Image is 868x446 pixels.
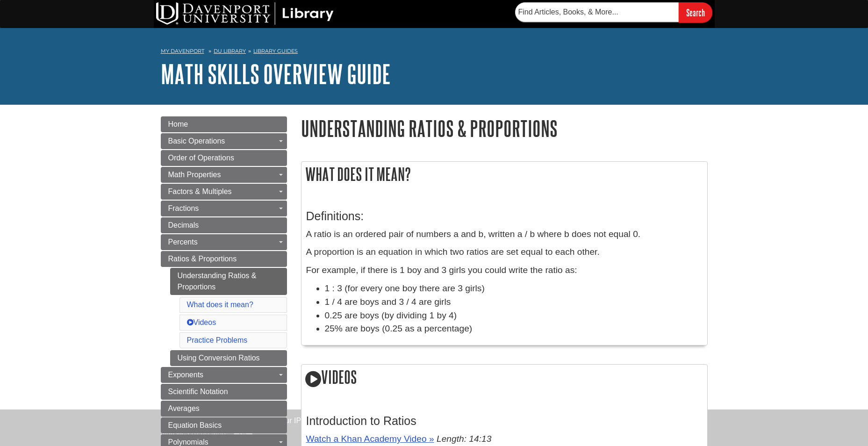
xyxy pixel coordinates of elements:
a: My Davenport [161,47,204,55]
a: Factors & Multiples [161,184,287,200]
a: Library Guides [253,48,298,54]
input: Find Articles, Books, & More... [515,2,679,22]
span: Scientific Notation [168,388,228,396]
h2: Videos [301,365,707,391]
input: Search [679,2,712,22]
span: Averages [168,404,200,412]
h2: What does it mean? [301,162,707,187]
a: What does it mean? [187,301,253,309]
a: Math Properties [161,167,287,183]
p: For example, if there is 1 boy and 3 girls you could write the ratio as: [306,264,703,277]
span: Ratios & Proportions [168,255,237,263]
h1: Understanding Ratios & Proportions [301,116,708,140]
span: Percents [168,238,198,246]
span: Decimals [168,221,199,229]
a: Watch a Khan Academy Video » [306,434,434,444]
a: Scientific Notation [161,384,287,400]
a: Videos [187,318,216,326]
form: Searches DU Library's articles, books, and more [515,2,712,22]
li: 0.25 are boys (by dividing 1 by 4) [325,309,703,323]
a: Decimals [161,217,287,233]
h3: Definitions: [306,209,703,223]
em: Length: 14:13 [437,434,491,444]
span: Home [168,120,188,128]
p: A ratio is an ordered pair of numbers a and b, written a / b where b does not equal 0. [306,228,703,241]
span: Basic Operations [168,137,225,145]
a: Fractions [161,201,287,216]
h3: Introduction to Ratios [306,414,703,428]
li: 25% are boys (0.25 as a percentage) [325,322,703,336]
a: Averages [161,401,287,417]
a: Math Skills Overview Guide [161,59,391,88]
span: Exponents [168,371,204,379]
a: Basic Operations [161,133,287,149]
span: Polynomials [168,438,208,446]
a: Percents [161,234,287,250]
a: Using Conversion Ratios [170,350,287,366]
a: Order of Operations [161,150,287,166]
a: Understanding Ratios & Proportions [170,268,287,295]
li: 1 / 4 are boys and 3 / 4 are girls [325,295,703,309]
li: 1 : 3 (for every one boy there are 3 girls) [325,282,703,295]
span: Factors & Multiples [168,187,232,195]
p: A proportion is an equation in which two ratios are set equal to each other. [306,245,703,259]
a: Equation Basics [161,417,287,433]
span: Fractions [168,204,199,212]
span: Order of Operations [168,154,234,162]
span: Equation Basics [168,421,222,429]
a: DU Library [214,48,246,54]
a: Practice Problems [187,336,248,344]
a: Ratios & Proportions [161,251,287,267]
nav: breadcrumb [161,45,708,60]
img: DU Library [156,2,334,25]
span: Math Properties [168,171,221,179]
a: Home [161,116,287,132]
a: Exponents [161,367,287,383]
